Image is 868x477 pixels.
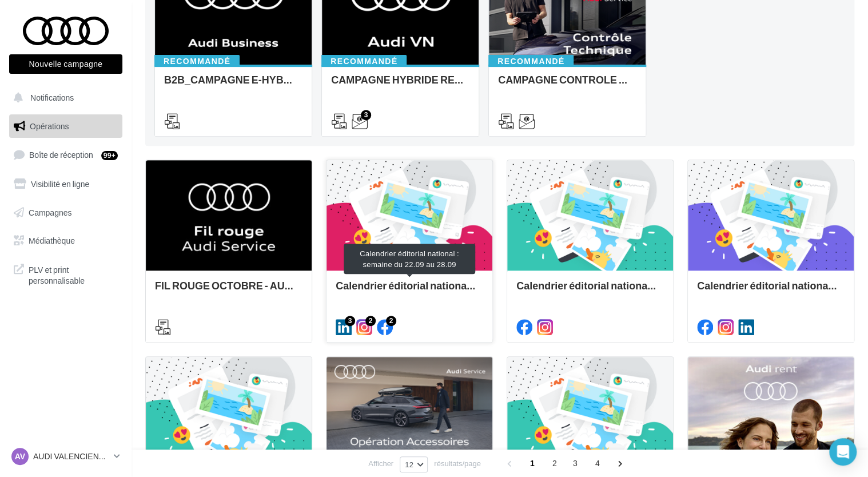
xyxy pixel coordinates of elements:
[368,458,393,469] span: Afficher
[331,74,469,97] div: CAMPAGNE HYBRIDE RECHARGEABLE
[9,54,122,74] button: Nouvelle campagne
[498,74,636,97] div: CAMPAGNE CONTROLE TECHNIQUE 25€ OCTOBRE
[321,55,407,67] div: Recommandé
[588,454,607,472] span: 4
[697,280,845,303] div: Calendrier éditorial national : semaine du 08.09 au 14.09
[488,55,574,67] div: Recommandé
[164,74,302,97] div: B2B_CAMPAGNE E-HYBRID OCTOBRE
[405,460,413,469] span: 12
[566,454,584,472] span: 3
[434,458,481,469] span: résultats/page
[29,150,93,160] span: Boîte de réception
[345,316,355,326] div: 3
[30,93,74,102] span: Notifications
[7,86,120,110] button: Notifications
[9,446,122,467] a: AV AUDI VALENCIENNES
[365,316,376,326] div: 2
[516,280,664,303] div: Calendrier éditorial national : semaine du 15.09 au 21.09
[344,244,475,274] div: Calendrier éditorial national : semaine du 22.09 au 28.09
[7,229,125,253] a: Médiathèque
[7,257,125,291] a: PLV et print personnalisable
[523,454,541,472] span: 1
[546,454,564,472] span: 2
[29,236,75,245] span: Médiathèque
[829,438,857,466] div: Open Intercom Messenger
[7,201,125,225] a: Campagnes
[33,451,109,462] p: AUDI VALENCIENNES
[154,55,240,67] div: Recommandé
[15,451,25,462] span: AV
[336,280,483,303] div: Calendrier éditorial national : semaine du 22.09 au 28.09
[7,142,125,167] a: Boîte de réception99+
[7,114,125,138] a: Opérations
[29,207,72,217] span: Campagnes
[7,172,125,196] a: Visibilité en ligne
[101,151,118,160] div: 99+
[155,280,302,303] div: FIL ROUGE OCTOBRE - AUDI SERVICE
[29,262,118,287] span: PLV et print personnalisable
[30,121,69,131] span: Opérations
[386,316,396,326] div: 2
[31,179,89,189] span: Visibilité en ligne
[361,110,371,120] div: 3
[400,456,428,472] button: 12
